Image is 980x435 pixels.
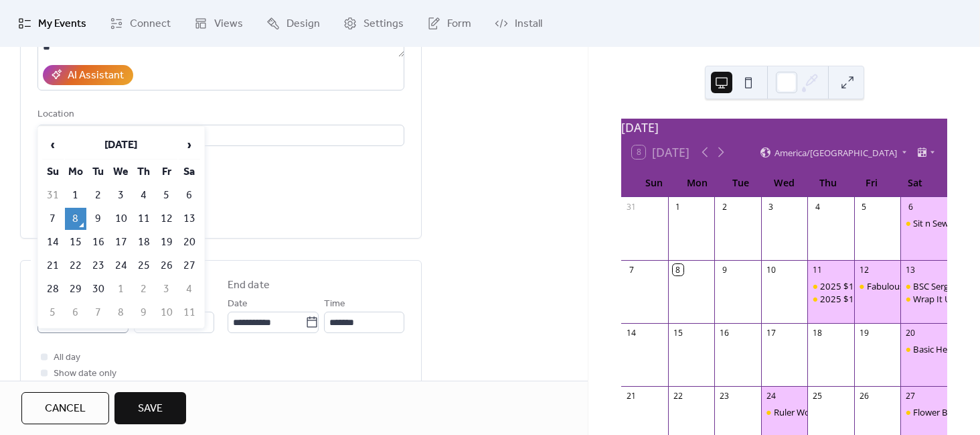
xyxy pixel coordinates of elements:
[515,16,542,32] span: Install
[42,278,64,300] td: 28
[812,201,823,212] div: 4
[110,161,132,183] th: We
[133,184,155,206] td: 4
[447,16,471,32] span: Form
[417,5,481,42] a: Form
[42,184,64,206] td: 31
[214,16,243,32] span: Views
[766,264,777,275] div: 10
[363,16,404,32] span: Settings
[859,201,870,212] div: 5
[859,264,870,275] div: 12
[65,255,86,277] td: 22
[156,278,177,300] td: 3
[21,392,109,424] button: Cancel
[65,184,86,206] td: 1
[673,264,684,275] div: 8
[849,169,893,196] div: Fri
[42,255,64,277] td: 21
[675,169,719,196] div: Mon
[156,231,177,253] td: 19
[37,107,402,123] div: Location
[485,5,552,42] a: Install
[68,68,124,84] div: AI Assistant
[893,169,936,196] div: Sat
[626,264,637,275] div: 7
[133,208,155,230] td: 11
[905,390,916,401] div: 27
[673,201,684,212] div: 1
[719,264,730,275] div: 9
[65,161,86,183] th: Mo
[179,161,200,183] th: Sa
[43,131,63,158] span: ‹
[719,201,730,212] div: 2
[8,5,96,42] a: My Events
[133,278,155,300] td: 2
[256,5,330,42] a: Design
[807,293,854,305] div: 2025 $15 Sampler Month 5 - Sept 11 2:00 (PM Session)
[133,302,155,324] td: 9
[179,131,199,158] span: ›
[179,184,200,206] td: 6
[38,16,86,32] span: My Events
[905,327,916,338] div: 20
[88,255,109,277] td: 23
[179,231,200,253] td: 20
[88,184,109,206] td: 2
[110,208,132,230] td: 10
[100,5,181,42] a: Connect
[324,296,345,312] span: Time
[179,302,200,324] td: 11
[905,201,916,212] div: 6
[156,255,177,277] td: 26
[806,169,849,196] div: Thu
[626,390,637,401] div: 21
[42,231,64,253] td: 14
[774,148,897,157] span: America/[GEOGRAPHIC_DATA]
[673,390,684,401] div: 22
[133,161,155,183] th: Th
[673,327,684,338] div: 15
[54,366,116,382] span: Show date only
[88,208,109,230] td: 9
[762,169,806,196] div: Wed
[854,280,901,292] div: Fabulous Fridays W/Dyann Sept 12 10:30 - 3:30
[179,255,200,277] td: 27
[719,327,730,338] div: 16
[88,231,109,253] td: 16
[719,169,762,196] div: Tue
[133,231,155,253] td: 18
[130,16,171,32] span: Connect
[719,390,730,401] div: 23
[54,350,80,366] span: All day
[42,161,64,183] th: Su
[88,278,109,300] td: 30
[632,169,675,196] div: Sun
[88,302,109,324] td: 7
[65,131,177,160] th: [DATE]
[156,161,177,183] th: Fr
[114,392,186,424] button: Save
[45,401,86,417] span: Cancel
[766,390,777,401] div: 24
[88,161,109,183] th: Tu
[179,208,200,230] td: 13
[65,302,86,324] td: 6
[812,264,823,275] div: 11
[812,327,823,338] div: 18
[133,255,155,277] td: 25
[626,201,637,212] div: 31
[110,184,132,206] td: 3
[859,390,870,401] div: 26
[900,406,947,418] div: Flower Box Club Kickoff Sept 27 10:30 - 12:30
[621,119,947,136] div: [DATE]
[905,264,916,275] div: 13
[900,280,947,292] div: BSC Serger Club - Sept 13 10:30 - 12:30
[228,296,248,312] span: Date
[138,401,163,417] span: Save
[156,302,177,324] td: 10
[110,278,132,300] td: 1
[812,390,823,401] div: 25
[184,5,253,42] a: Views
